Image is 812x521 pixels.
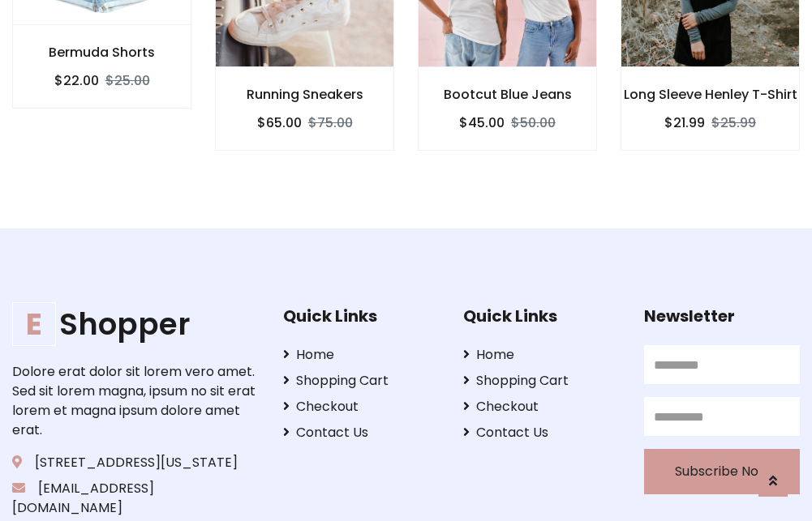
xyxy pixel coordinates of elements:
[711,113,756,132] del: $25.99
[257,115,302,130] h6: $65.00
[12,453,258,472] p: [STREET_ADDRESS][US_STATE]
[463,306,619,326] h5: Quick Links
[463,371,619,391] a: Shopping Cart
[644,449,800,494] button: Subscribe Now
[105,71,150,90] del: $25.00
[13,45,191,60] h6: Bermuda Shorts
[283,423,439,442] a: Contact Us
[283,397,439,416] a: Checkout
[12,306,258,342] a: EShopper
[216,87,393,102] h6: Running Sneakers
[463,345,619,365] a: Home
[463,423,619,442] a: Contact Us
[12,302,56,346] span: E
[419,87,596,102] h6: Bootcut Blue Jeans
[283,306,439,326] h5: Quick Links
[283,345,439,365] a: Home
[511,113,556,132] del: $50.00
[644,306,800,326] h5: Newsletter
[463,397,619,416] a: Checkout
[459,115,505,130] h6: $45.00
[12,306,258,342] h1: Shopper
[54,73,99,88] h6: $22.00
[621,87,799,102] h6: Long Sleeve Henley T-Shirt
[12,479,258,518] p: [EMAIL_ADDRESS][DOMAIN_NAME]
[12,362,258,440] p: Dolore erat dolor sit lorem vero amet. Sed sit lorem magna, ipsum no sit erat lorem et magna ipsu...
[283,371,439,391] a: Shopping Cart
[308,113,353,132] del: $75.00
[664,115,705,130] h6: $21.99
